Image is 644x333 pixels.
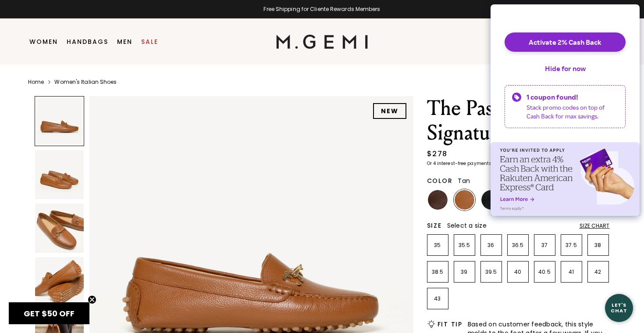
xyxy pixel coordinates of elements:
[427,177,453,184] h2: Color
[35,150,84,199] img: The Pastoso Signature
[117,38,132,45] a: Men
[276,35,368,49] img: M.Gemi
[454,269,475,276] p: 39
[29,38,58,45] a: Women
[428,190,448,210] img: Chocolate
[54,79,117,86] a: Women's Italian Shoes
[534,242,555,249] p: 37
[88,295,96,304] button: Close teaser
[427,269,448,276] p: 38.5
[458,176,470,185] span: Tan
[427,222,442,229] h2: Size
[67,38,108,45] a: Handbags
[438,321,463,328] h2: Fit Tip
[427,242,448,249] p: 35
[141,38,158,45] a: Sale
[454,242,475,249] p: 35.5
[427,160,497,167] klarna-placement-style-body: Or 4 interest-free payments of
[588,269,608,276] p: 42
[588,242,608,249] p: 38
[427,96,610,145] h1: The Pastoso Signature
[561,242,582,249] p: 37.5
[534,269,555,276] p: 40.5
[28,79,44,86] a: Home
[605,302,633,313] div: Let's Chat
[508,242,528,249] p: 36.5
[447,221,487,230] span: Select a size
[580,222,610,229] div: Size Chart
[481,190,501,210] img: Black
[481,242,502,249] p: 36
[24,308,75,319] span: GET $50 OFF
[9,302,89,324] div: GET $50 OFFClose teaser
[455,190,474,210] img: Tan
[427,149,448,159] div: $278
[427,295,448,302] p: 43
[35,257,84,306] img: The Pastoso Signature
[561,269,582,276] p: 41
[481,269,502,276] p: 39.5
[373,103,406,119] div: NEW
[508,269,528,276] p: 40
[35,204,84,253] img: The Pastoso Signature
